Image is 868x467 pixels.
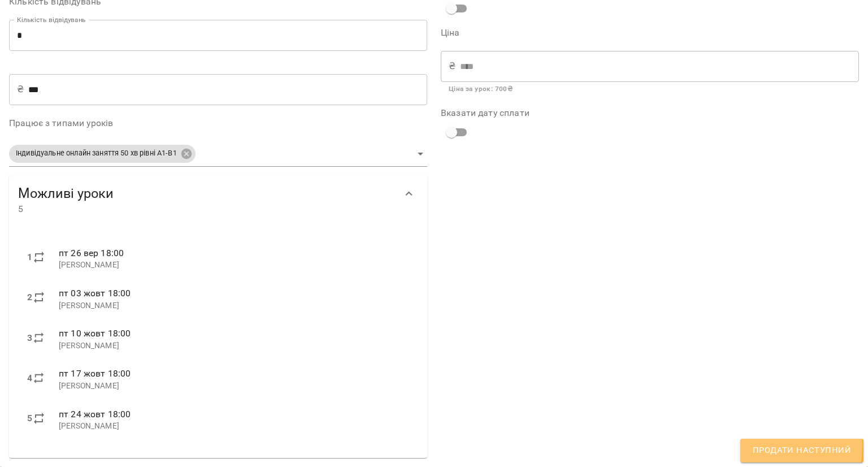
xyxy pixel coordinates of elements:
[9,148,184,159] span: Індивідуальне онлайн заняття 50 хв рівні А1-В1
[59,328,131,339] span: пт 10 жовт 18:00
[18,202,396,216] span: 5
[449,85,513,93] b: Ціна за урок : 700 ₴
[449,59,455,73] p: ₴
[27,331,32,345] label: 3
[27,371,32,385] label: 4
[18,185,396,202] span: Можливі уроки
[27,291,32,304] label: 2
[9,141,427,167] div: Індивідуальне онлайн заняття 50 хв рівні А1-В1
[59,300,409,312] p: [PERSON_NAME]
[59,248,124,258] span: пт 26 вер 18:00
[27,412,32,425] label: 5
[396,180,423,207] button: Show more
[59,288,131,299] span: пт 03 жовт 18:00
[17,83,24,96] p: ₴
[59,421,409,432] p: [PERSON_NAME]
[59,380,409,392] p: [PERSON_NAME]
[59,368,131,379] span: пт 17 жовт 18:00
[59,409,131,420] span: пт 24 жовт 18:00
[441,109,859,118] label: Вказати дату сплати
[441,28,859,37] label: Ціна
[59,260,409,271] p: [PERSON_NAME]
[9,119,427,128] label: Працює з типами уроків
[27,250,32,264] label: 1
[59,340,409,352] p: [PERSON_NAME]
[753,443,851,458] span: Продати наступний
[9,145,196,163] div: Індивідуальне онлайн заняття 50 хв рівні А1-В1
[740,439,863,462] button: Продати наступний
